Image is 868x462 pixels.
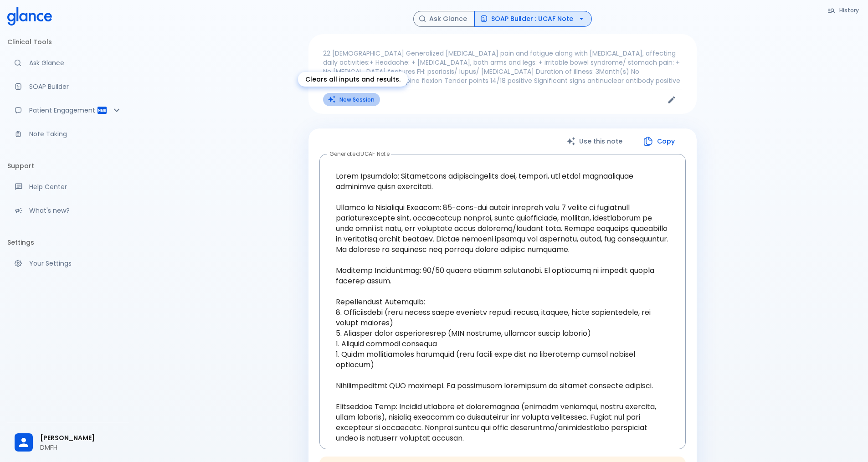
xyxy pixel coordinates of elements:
[7,100,129,120] div: Patient Reports & Referrals
[7,427,129,458] div: [PERSON_NAME]DMFH
[7,77,129,97] a: Docugen: Compose a clinical documentation in seconds
[823,4,864,17] button: History
[29,129,122,139] p: Note Taking
[7,253,129,273] a: Manage your settings
[7,124,129,144] a: Advanced note-taking
[665,93,678,107] button: Edit
[29,106,97,115] p: Patient Engagement
[413,11,475,27] button: Ask Glance
[329,150,390,158] label: Generated UCAF Note
[7,200,129,221] div: Recent updates and feature releases
[7,155,129,177] li: Support
[40,443,122,452] p: DMFH
[29,82,122,91] p: SOAP Builder
[474,11,592,27] button: SOAP Builder : UCAF Note
[326,162,679,442] textarea: Lorem Ipsumdolo: Sitametcons adipiscingelits doei, tempori, utl etdol magnaaliquae adminimve quis...
[323,49,682,85] p: 22 [DEMOGRAPHIC_DATA] Generalized [MEDICAL_DATA] pain and fatigue along with [MEDICAL_DATA], affe...
[29,259,122,268] p: Your Settings
[298,72,408,87] div: Clears all inputs and results.
[29,182,122,191] p: Help Center
[7,231,129,253] li: Settings
[29,58,122,67] p: Ask Glance
[7,177,129,197] a: Get help from our support team
[7,31,129,53] li: Clinical Tools
[323,93,380,106] button: Clears all inputs and results.
[40,433,122,443] span: [PERSON_NAME]
[633,132,686,151] button: Copy
[557,132,633,151] button: Use this note
[7,53,129,73] a: Moramiz: Find ICD10AM codes instantly
[29,206,122,215] p: What's new?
